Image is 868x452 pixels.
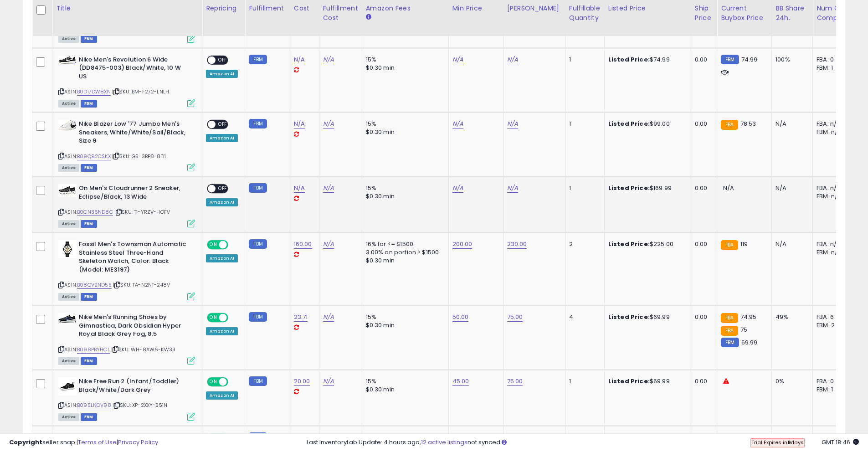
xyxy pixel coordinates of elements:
[817,240,847,248] div: FBA: n/a
[366,120,442,128] div: 15%
[507,313,523,322] a: 75.00
[776,313,806,321] div: 49%
[608,240,650,248] b: Listed Price:
[721,4,768,23] div: Current Buybox Price
[452,240,473,249] a: 200.00
[58,100,79,108] span: All listings currently available for purchase on Amazon
[249,4,286,13] div: Fulfillment
[58,56,77,64] img: 31viLPaEnnL._SL40_.jpg
[294,119,305,128] a: N/A
[366,248,442,257] div: 3.00% on portion > $1500
[452,313,469,322] a: 50.00
[58,120,195,170] div: ASIN:
[787,439,791,446] b: 9
[507,377,523,386] a: 75.00
[569,313,597,321] div: 4
[81,413,97,421] span: FBM
[77,346,110,354] a: B098PBYHCL
[58,377,77,395] img: 31xEpDRRnfL._SL40_.jpg
[294,55,305,64] a: N/A
[294,4,315,13] div: Cost
[421,438,467,447] a: 12 active listings
[323,119,334,128] a: N/A
[817,64,847,72] div: FBM: 1
[58,240,195,299] div: ASIN:
[7,72,175,170] div: Justin says…
[58,164,79,172] span: All listings currently available for purchase on Amazon
[113,281,170,288] span: | SKU: TA-N2NT-248V
[608,184,684,192] div: $169.99
[817,377,847,385] div: FBA: 0
[216,121,230,128] span: OFF
[366,4,445,13] div: Amazon Fees
[81,100,97,108] span: FBM
[608,377,684,385] div: $69.99
[81,357,97,365] span: FBM
[608,240,684,248] div: $225.00
[156,295,171,309] button: Send a message…
[366,184,442,192] div: 15%
[58,413,79,421] span: All listings currently available for purchase on Amazon
[366,385,442,394] div: $0.30 min
[249,239,267,249] small: FBM
[817,184,847,192] div: FBA: n/a
[58,35,79,43] span: All listings currently available for purchase on Amazon
[111,346,175,353] span: | SKU: WH-8AW6-KW33
[81,220,97,228] span: FBM
[721,240,738,250] small: FBA
[294,377,310,386] a: 20.00
[81,35,97,43] span: FBM
[608,313,650,321] b: Listed Price:
[452,377,469,386] a: 45.00
[15,227,64,233] div: Support • 1m ago
[7,170,149,226] div: The team will get back to you on this. Our usual reply time is a few minutes.You'll get replies h...
[507,184,518,193] a: N/A
[206,4,241,13] div: Repricing
[294,184,305,193] a: N/A
[507,119,518,128] a: N/A
[208,378,219,386] span: ON
[569,56,597,64] div: 1
[741,338,758,347] span: 69.99
[58,184,195,226] div: ASIN:
[366,192,442,200] div: $0.30 min
[77,88,111,96] a: B0D17DW8XN
[8,279,175,295] textarea: Message…
[323,184,334,193] a: N/A
[206,254,238,262] div: Amazon AI
[7,170,175,246] div: Support says…
[33,72,175,163] div: Hey SellerSnap team, I have a question regarding a few of my listings that aren't getting a ton o...
[307,438,859,447] div: Last InventoryLab Update: 4 hours ago, not synced.
[44,9,73,15] h1: Support
[206,327,238,335] div: Amazon AI
[452,184,463,193] a: N/A
[58,293,79,301] span: All listings currently available for purchase on Amazon
[294,313,308,322] a: 23.71
[608,377,650,385] b: Listed Price:
[79,240,190,276] b: Fossil Men's Townsman Automatic Stainless Steel Three-Hand Skeleton Watch, Color: Black (Model: M...
[817,4,850,23] div: Num of Comp.
[26,5,41,20] img: Profile image for Support
[776,184,806,192] div: N/A
[608,120,684,128] div: $99.00
[695,313,710,321] div: 0.00
[366,128,442,136] div: $0.30 min
[721,338,739,347] small: FBM
[569,120,597,128] div: 1
[15,203,139,219] b: [PERSON_NAME][EMAIL_ADDRESS][DOMAIN_NAME]
[79,120,190,148] b: Nike Blazer Low '77 Jumbo Men's Sneakers, White/White/Sail/Black, Size 9
[112,88,169,95] span: | SKU: BM-F272-LNLH
[507,55,518,64] a: N/A
[114,208,170,216] span: | SKU: T1-YRZV-HOFV
[79,313,190,341] b: Nike Men's Running Shoes by Gimnastica, Dark Obsidian Hyper Royal Black Grey Fog, 8.5
[817,321,847,329] div: FBM: 2
[77,153,111,160] a: B09Q92CSKX
[58,377,195,420] div: ASIN:
[58,220,79,228] span: All listings currently available for purchase on Amazon
[366,257,442,265] div: $0.30 min
[249,55,267,64] small: FBM
[9,438,158,447] div: seller snap | |
[15,175,142,220] div: The team will get back to you on this. Our usual reply time is a few minutes. You'll get replies ...
[608,119,650,128] b: Listed Price:
[751,439,804,446] span: Trial Expires in days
